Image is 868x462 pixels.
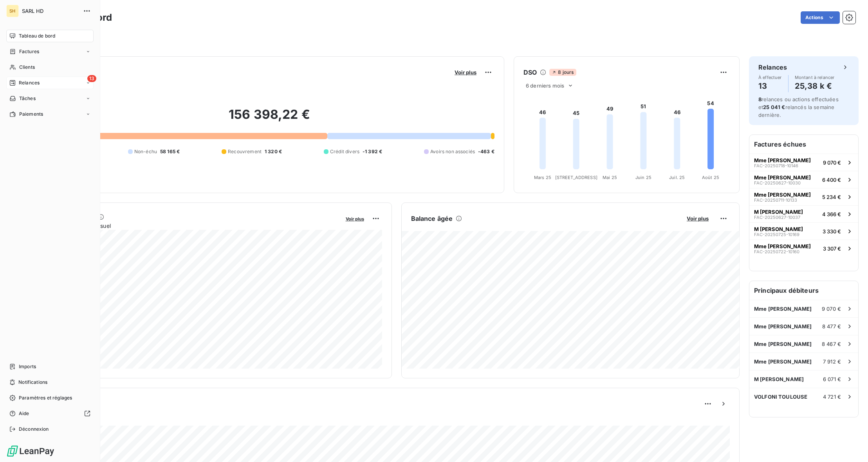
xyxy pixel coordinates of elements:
span: Relances [19,79,40,86]
span: FAC-20250711-10133 [754,198,797,202]
a: 13Relances [6,77,94,89]
a: Paramètres et réglages [6,392,94,404]
span: Tableau de bord [19,32,55,39]
a: Paiements [6,108,94,120]
h6: DSO [523,68,537,77]
span: 1 320 € [265,148,282,155]
span: Paiements [19,111,43,118]
span: 3 307 € [823,245,841,252]
span: M [PERSON_NAME] [754,376,804,382]
span: M [PERSON_NAME] [754,226,803,232]
span: 4 366 € [822,211,841,217]
span: 6 071 € [823,376,841,382]
span: Aide [19,410,29,417]
span: FAC-20250627-10030 [754,181,801,185]
span: Voir plus [346,216,364,222]
span: Mme [PERSON_NAME] [754,358,812,365]
span: Mme [PERSON_NAME] [754,243,811,249]
span: 58 165 € [160,148,180,155]
span: Montant à relancer [795,75,835,80]
span: FAC-20250722-10160 [754,249,799,254]
tspan: Août 25 [702,175,719,180]
button: Mme [PERSON_NAME]FAC-20250722-101603 307 € [749,240,858,257]
a: Aide [6,407,94,420]
span: FAC-20250627-10037 [754,215,800,220]
span: Mme [PERSON_NAME] [754,306,812,312]
img: Logo LeanPay [6,445,55,457]
span: 5 234 € [822,194,841,200]
span: Clients [19,64,35,71]
span: Mme [PERSON_NAME] [754,192,811,198]
button: Mme [PERSON_NAME]FAC-20250711-101335 234 € [749,188,858,205]
span: Tâches [19,95,36,102]
span: Recouvrement [228,148,262,155]
span: FAC-20250725-10169 [754,232,799,237]
tspan: Juin 25 [635,175,651,180]
button: Voir plus [684,215,711,222]
span: 7 912 € [823,358,841,365]
a: Tâches [6,92,94,105]
span: Notifications [18,379,47,386]
a: Imports [6,360,94,373]
span: Crédit divers [330,148,359,155]
button: Voir plus [343,215,366,222]
h6: Factures échues [749,135,858,154]
span: 8 [758,96,762,102]
span: 8 477 € [822,323,841,329]
span: Paramètres et réglages [19,394,72,401]
tspan: Mars 25 [534,175,551,180]
span: VOLFONI TOULOUSE [754,394,807,400]
span: Avoirs non associés [430,148,475,155]
span: Non-échu [134,148,157,155]
span: SARL HD [22,8,78,14]
h4: 25,38 k € [795,80,835,92]
span: 9 070 € [822,306,841,312]
span: 3 330 € [823,228,841,235]
h4: 13 [758,80,782,92]
button: Voir plus [452,69,479,76]
span: 8 467 € [822,341,841,347]
a: Factures [6,45,94,58]
span: 9 070 € [823,159,841,166]
tspan: Mai 25 [603,175,617,180]
button: M [PERSON_NAME]FAC-20250627-100374 366 € [749,205,858,222]
button: Mme [PERSON_NAME]FAC-20250718-101469 070 € [749,154,858,171]
button: Mme [PERSON_NAME]FAC-20250627-100306 400 € [749,171,858,188]
span: relances ou actions effectuées et relancés la semaine dernière. [758,96,839,118]
h6: Principaux débiteurs [749,281,858,300]
span: Chiffre d'affaires mensuel [44,222,340,230]
span: À effectuer [758,75,782,80]
span: Déconnexion [19,426,49,433]
tspan: Juil. 25 [669,175,685,180]
span: Mme [PERSON_NAME] [754,174,811,181]
span: -463 € [478,148,494,155]
span: 6 derniers mois [526,82,564,89]
h6: Relances [758,63,787,72]
span: Mme [PERSON_NAME] [754,323,812,329]
span: 25 041 € [763,104,785,110]
div: SH [6,5,19,17]
span: 4 721 € [823,394,841,400]
a: Tableau de bord [6,30,94,42]
span: 8 jours [549,69,576,76]
span: 6 400 € [822,177,841,183]
span: Imports [19,363,36,370]
tspan: [STREET_ADDRESS] [555,175,597,180]
span: 13 [87,75,96,82]
a: Clients [6,61,94,73]
span: Mme [PERSON_NAME] [754,341,812,347]
span: FAC-20250718-10146 [754,163,798,168]
button: Actions [801,11,840,24]
span: Voir plus [455,69,476,75]
button: M [PERSON_NAME]FAC-20250725-101693 330 € [749,222,858,240]
span: Voir plus [687,215,709,222]
h6: Balance âgée [411,214,453,223]
span: Factures [19,48,39,55]
span: Mme [PERSON_NAME] [754,157,811,163]
span: M [PERSON_NAME] [754,209,803,215]
h2: 156 398,22 € [44,107,494,130]
span: -1 392 € [363,148,382,155]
